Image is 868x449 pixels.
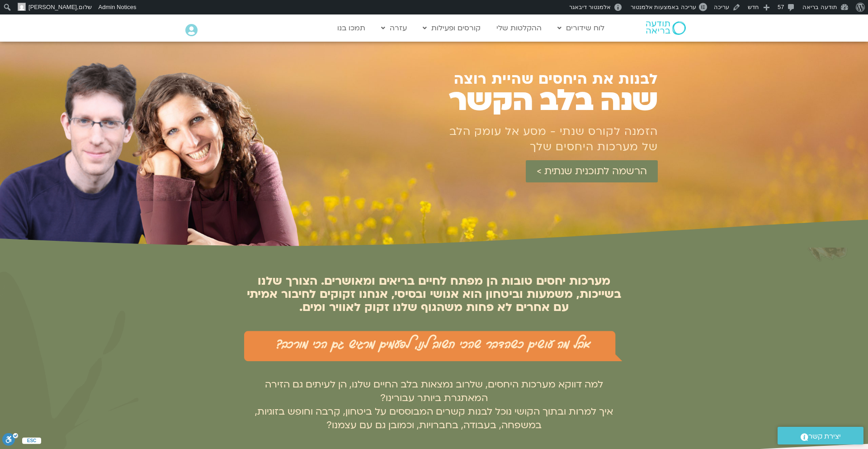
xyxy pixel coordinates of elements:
img: תודעה בריאה [646,21,686,35]
h1: הזמנה לקורס שנתי - מסע אל עומק הלב של מערכות היחסים שלך [445,124,658,155]
a: לוח שידורים [553,19,609,37]
a: תמכו בנו [333,19,370,37]
h2: אבל מה עושים כשהדבר שהכי חשוב לנו, לפעמים מרגיש גם הכי מורכב? [249,334,619,351]
span: יצירת קשר [808,430,841,443]
span: הרשמה לתוכנית שנתית > [537,166,647,177]
a: יצירת קשר [778,427,863,444]
p: למה דווקא מערכות היחסים, שלרוב נמצאות בלב החיים שלנו, הן לעיתים גם הזירה המאתגרת ביותר עבורינו? א... [244,378,624,432]
a: עזרה [377,19,411,37]
a: הרשמה לתוכנית שנתית > [526,160,658,182]
h1: שנה בלב הקשר [405,87,658,115]
a: קורסים ופעילות [418,19,485,37]
h2: מערכות יחסים טובות הן מפתח לחיים בריאים ומאושרים. הצורך שלנו בשייכות, משמעות וביטחון הוא אנושי וב... [244,275,624,314]
a: ההקלטות שלי [492,19,546,37]
h1: לבנות את היחסים שהיית רוצה [414,72,658,87]
span: עריכה באמצעות אלמנטור [631,4,696,10]
span: [PERSON_NAME] [28,4,77,10]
